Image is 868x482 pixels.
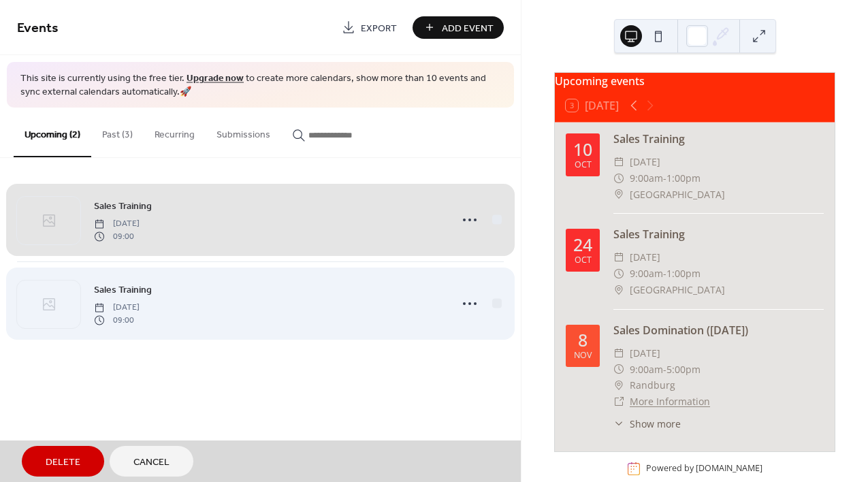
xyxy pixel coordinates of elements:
span: - [663,361,666,378]
button: Cancel [110,446,193,477]
span: 9:00am [630,266,663,282]
div: ​ [613,154,624,170]
div: ​ [613,417,624,431]
a: Export [332,16,407,39]
div: ​ [613,345,624,361]
button: Recurring [144,108,206,156]
span: [DATE] [630,154,660,170]
a: Sales Domination ([DATE]) [613,323,748,338]
span: 9:00am [630,170,663,187]
span: Show more [630,417,681,431]
div: Oct [575,161,592,170]
button: Add Event [413,16,504,39]
a: Upgrade now [187,69,244,88]
span: Randburg [630,377,675,393]
span: 1:00pm [666,266,701,282]
div: ​ [613,393,624,410]
div: ​ [613,377,624,393]
span: Delete [46,455,80,470]
a: More Information [630,395,710,408]
span: [GEOGRAPHIC_DATA] [630,282,725,298]
span: - [663,170,666,187]
button: ​Show more [613,417,681,431]
div: Powered by [646,463,762,475]
button: Past (3) [91,108,144,156]
a: [DOMAIN_NAME] [696,463,762,475]
div: Oct [575,256,592,265]
span: Add Event [442,21,494,35]
div: Sales Training [613,226,824,242]
div: ​ [613,187,624,203]
div: ​ [613,361,624,378]
span: Cancel [133,455,170,470]
button: Upcoming (2) [14,108,91,157]
div: ​ [613,170,624,187]
div: Nov [574,351,592,360]
div: ​ [613,282,624,298]
div: 10 [573,141,592,158]
button: Submissions [206,108,281,156]
span: [DATE] [630,345,660,361]
span: - [663,266,666,282]
div: Upcoming events [555,73,835,89]
span: Events [17,15,59,42]
div: ​ [613,266,624,282]
span: 1:00pm [666,170,701,187]
span: [GEOGRAPHIC_DATA] [630,187,725,203]
span: [DATE] [630,249,660,266]
div: 24 [573,236,592,253]
span: Export [361,21,397,35]
button: Delete [22,446,104,477]
div: 8 [578,332,588,349]
span: 9:00am [630,361,663,378]
div: Sales Training [613,131,824,147]
div: ​ [613,249,624,266]
span: 5:00pm [666,361,701,378]
span: This site is currently using the free tier. to create more calendars, show more than 10 events an... [20,72,500,99]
